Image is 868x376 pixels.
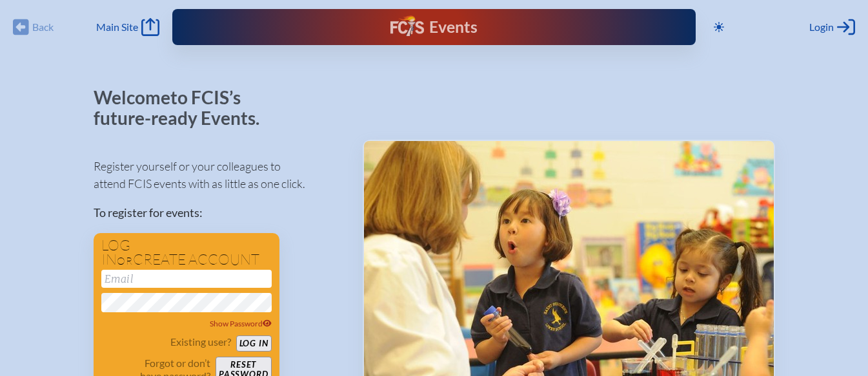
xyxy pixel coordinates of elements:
p: To register for events: [94,204,342,221]
input: Email [101,270,272,288]
span: Main Site [96,21,138,33]
span: Login [809,21,834,33]
span: or [117,254,133,267]
a: Main Site [96,18,159,36]
h1: Log in create account [101,238,272,267]
p: Register yourself or your colleagues to attend FCIS events with as little as one click. [94,158,342,193]
span: Show Password [210,319,272,328]
p: Welcome to FCIS’s future-ready Events. [94,88,274,128]
button: Log in [236,335,272,352]
div: FCIS Events — Future ready [324,15,544,39]
p: Existing user? [170,335,231,348]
